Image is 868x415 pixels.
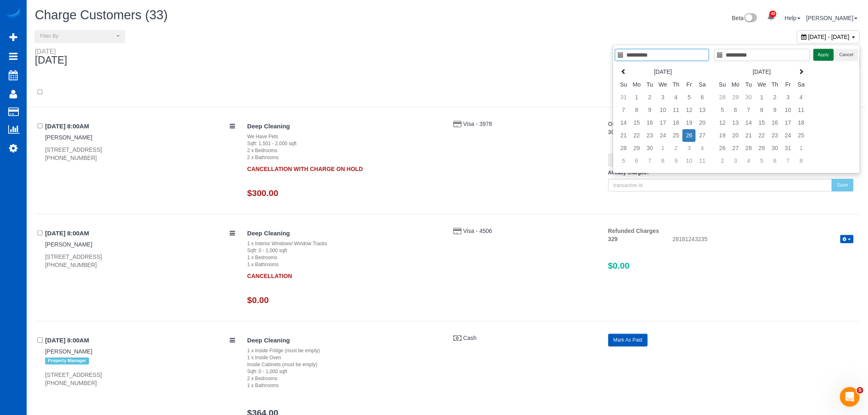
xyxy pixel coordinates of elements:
[608,236,618,242] strong: 329
[795,142,808,155] td: 1
[643,116,656,129] td: 16
[795,91,808,104] td: 4
[795,116,808,129] td: 18
[729,104,742,116] td: 6
[683,116,696,129] td: 19
[656,91,669,104] td: 3
[617,78,630,91] th: Su
[45,123,235,130] h4: [DATE] 8:00AM
[247,295,269,305] a: $0.00
[669,104,683,116] td: 11
[729,142,742,155] td: 27
[608,228,659,234] strong: Refunded Charges
[716,91,729,104] td: 28
[732,15,758,21] a: Beta
[683,91,696,104] td: 5
[744,13,757,24] img: New interface
[716,116,729,129] td: 12
[669,78,683,91] th: Th
[630,78,643,91] th: Mo
[463,335,477,341] span: Cash
[768,104,781,116] td: 9
[781,155,795,167] td: 7
[755,129,768,142] td: 22
[608,121,630,127] strong: On Hold
[781,116,795,129] td: 17
[247,230,441,237] h4: Deep Cleaning
[755,116,768,129] td: 15
[781,129,795,142] td: 24
[608,154,622,166] span: $
[247,140,441,147] div: Sqft: 1,501 - 2,000 sqft
[247,337,441,344] h4: Deep Cleaning
[617,129,630,142] td: 21
[643,155,656,167] td: 7
[247,261,441,268] div: 1 x Bathrooms
[742,91,755,104] td: 30
[785,15,801,21] a: Help
[247,382,441,389] div: 1 x Bathrooms
[35,30,125,43] button: Filter By
[768,91,781,104] td: 2
[617,155,630,167] td: 5
[755,142,768,155] td: 29
[716,142,729,155] td: 26
[40,33,114,40] span: Filter By
[669,129,683,142] td: 25
[857,387,863,394] span: 5
[45,230,235,237] h4: [DATE] 8:00AM
[742,155,755,167] td: 4
[683,155,696,167] td: 10
[45,253,235,269] div: [STREET_ADDRESS] [PHONE_NUMBER]
[463,228,492,234] a: Visa - 4506
[5,8,21,20] img: Automaid Logo
[768,142,781,155] td: 30
[247,347,441,354] div: 1 x Inside Fridge (must be empty)
[716,78,729,91] th: Su
[45,356,235,366] div: Tags
[643,91,656,104] td: 2
[45,134,92,141] a: [PERSON_NAME]
[755,91,768,104] td: 1
[806,15,858,21] a: [PERSON_NAME]
[755,78,768,91] th: We
[608,334,648,347] button: Mark As Paid
[45,371,235,387] div: [STREET_ADDRESS] [PHONE_NUMBER]
[742,129,755,142] td: 21
[795,104,808,116] td: 11
[768,78,781,91] th: Th
[795,155,808,167] td: 8
[35,48,75,66] div: [DATE]
[45,241,92,248] a: [PERSON_NAME]
[763,8,779,26] a: 40
[729,66,795,78] th: [DATE]
[247,354,441,361] div: 1 x Inside Oven
[669,142,683,155] td: 2
[247,123,441,130] h4: Deep Cleaning
[729,116,742,129] td: 13
[683,129,696,142] td: 26
[643,78,656,91] th: Tu
[716,155,729,167] td: 2
[247,240,441,247] div: 1 x Interior Windows/ Window Tracks
[656,129,669,142] td: 24
[729,155,742,167] td: 3
[45,146,235,162] div: [STREET_ADDRESS] [PHONE_NUMBER]
[608,179,832,192] input: transaction id
[716,129,729,142] td: 19
[781,91,795,104] td: 3
[729,129,742,142] td: 20
[45,337,235,344] h4: [DATE] 8:00AM
[667,235,860,245] div: 28181243235
[247,162,363,172] strong: CANCELLATION WITH CHARGE ON HOLD
[770,11,777,17] span: 40
[643,142,656,155] td: 30
[742,104,755,116] td: 7
[795,129,808,142] td: 25
[608,170,854,176] h5: Already charged?
[630,66,696,78] th: [DATE]
[463,121,492,127] a: Visa - 3978
[683,78,696,91] th: Fr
